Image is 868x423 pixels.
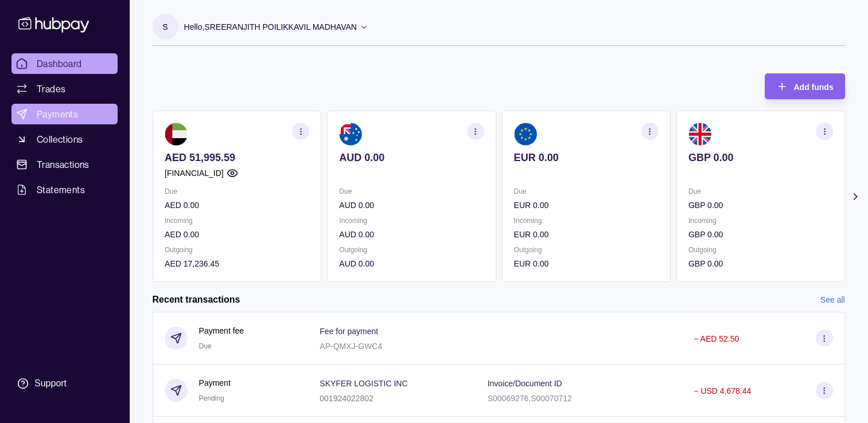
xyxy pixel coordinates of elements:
span: Statements [37,183,85,197]
p: GBP 0.00 [688,257,832,270]
p: Due [513,185,658,198]
span: Transactions [37,158,89,171]
p: EUR 0.00 [513,257,658,270]
p: AUD 0.00 [339,151,484,164]
p: Due [339,185,484,198]
a: Transactions [11,154,118,175]
p: Hello, SREERANJITH POILIKKAVIL MADHAVAN [184,21,357,33]
p: AUD 0.00 [339,199,484,211]
p: EUR 0.00 [513,151,658,164]
p: GBP 0.00 [688,151,832,164]
p: Invoice/Document ID [488,379,562,388]
p: Incoming [339,214,484,227]
p: AP-QMXJ-GWC4 [320,342,382,351]
p: AED 51,995.59 [165,151,309,164]
a: See all [820,293,845,306]
img: gb [688,123,711,146]
img: eu [513,123,536,146]
p: Payment [199,377,231,389]
span: Payments [37,107,78,121]
p: Incoming [513,214,658,227]
p: Outgoing [688,244,832,256]
p: Incoming [165,214,309,227]
div: Support [34,377,67,390]
a: Trades [11,79,118,99]
button: Add funds [765,73,844,99]
img: ae [165,123,188,146]
a: Dashboard [11,53,118,74]
span: Dashboard [37,57,82,70]
span: Collections [37,132,83,146]
span: Due [199,342,212,350]
h2: Recent transactions [153,293,240,306]
p: AUD 0.00 [339,257,484,270]
a: Payments [11,104,118,124]
p: EUR 0.00 [513,228,658,241]
a: Support [11,371,118,395]
p: Due [165,185,309,198]
p: S00069276,S00070712 [488,394,572,403]
p: S [162,21,168,33]
p: Fee for payment [320,327,378,336]
p: GBP 0.00 [688,199,832,211]
p: GBP 0.00 [688,228,832,241]
span: Trades [37,82,65,96]
p: AUD 0.00 [339,228,484,241]
p: Outgoing [339,244,484,256]
p: AED 0.00 [165,199,309,211]
p: [FINANCIAL_ID] [165,167,224,179]
p: EUR 0.00 [513,199,658,211]
span: Add funds [793,83,833,92]
p: AED 17,236.45 [165,257,309,270]
img: au [339,123,362,146]
a: Collections [11,129,118,150]
p: Incoming [688,214,832,227]
p: − AED 52.50 [694,334,739,343]
span: Pending [199,394,224,402]
p: Outgoing [513,244,658,256]
a: Statements [11,179,118,200]
p: 001924022802 [320,394,373,403]
p: Due [688,185,832,198]
p: Outgoing [165,244,309,256]
p: Payment fee [199,324,244,337]
p: SKYFER LOGISTIC INC [320,379,407,388]
p: − USD 4,678.44 [694,386,751,395]
p: AED 0.00 [165,228,309,241]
